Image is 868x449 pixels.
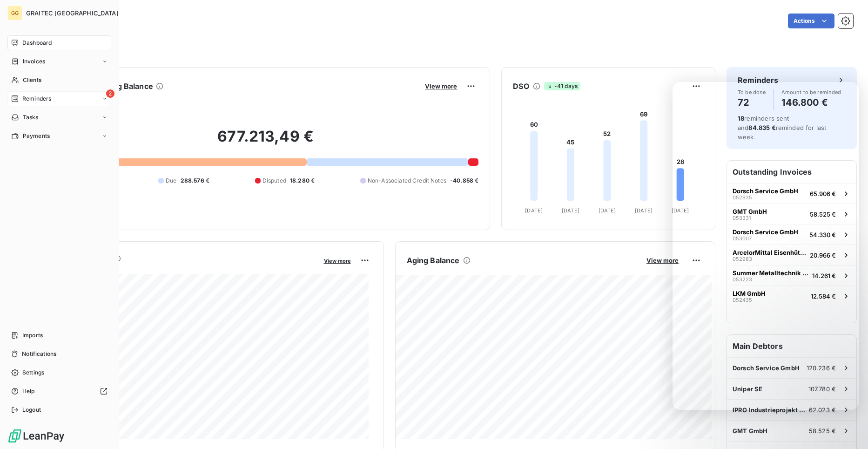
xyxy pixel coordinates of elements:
span: Invoices [23,57,45,66]
button: View more [321,256,354,265]
a: Dashboard [7,35,111,50]
span: Clients [23,76,41,84]
h2: 677.213,49 € [53,127,478,155]
span: Notifications [22,350,56,358]
span: Settings [22,368,44,377]
tspan: [DATE] [562,207,579,214]
span: 2 [106,89,114,98]
a: Help [7,384,111,399]
span: IPRO Industrieprojekt GmbH [733,406,809,414]
span: Help [22,387,35,395]
span: Non-Associated Credit Notes [368,177,446,185]
span: -41 days [544,82,580,90]
a: Imports [7,328,111,343]
iframe: Intercom live chat [673,82,859,410]
span: Disputed [262,177,286,185]
span: View more [646,257,679,264]
tspan: [DATE] [635,207,653,214]
span: Logout [22,406,41,414]
span: 62.023 € [809,406,836,414]
a: Clients [7,73,111,88]
span: Payments [23,132,50,140]
span: GMT GmbH [733,427,767,435]
span: View more [324,258,351,264]
a: Tasks [7,110,111,125]
button: View more [422,82,460,90]
a: Invoices [7,54,111,69]
h6: Aging Balance [407,255,460,266]
img: Logo LeanPay [7,429,65,443]
a: Payments [7,129,111,143]
h6: Reminders [738,75,778,86]
span: 288.576 € [181,177,209,185]
span: View more [425,82,457,90]
a: Settings [7,365,111,380]
a: 2Reminders [7,91,111,106]
span: Due [166,177,176,185]
h6: DSO [513,81,529,92]
div: GG [7,6,22,20]
button: Actions [788,14,834,28]
span: 18.280 € [290,177,315,185]
span: -40.858 € [450,177,478,185]
button: View more [644,256,681,265]
span: Reminders [22,95,51,103]
tspan: [DATE] [599,207,616,214]
span: Tasks [23,113,39,122]
span: 58.525 € [809,427,836,435]
span: Imports [22,331,43,340]
tspan: [DATE] [672,207,689,214]
iframe: Intercom live chat [836,417,859,440]
span: Monthly Revenue [53,264,317,274]
tspan: [DATE] [525,207,543,214]
span: GRAITEC [GEOGRAPHIC_DATA] [26,9,119,17]
span: Dashboard [22,39,52,47]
